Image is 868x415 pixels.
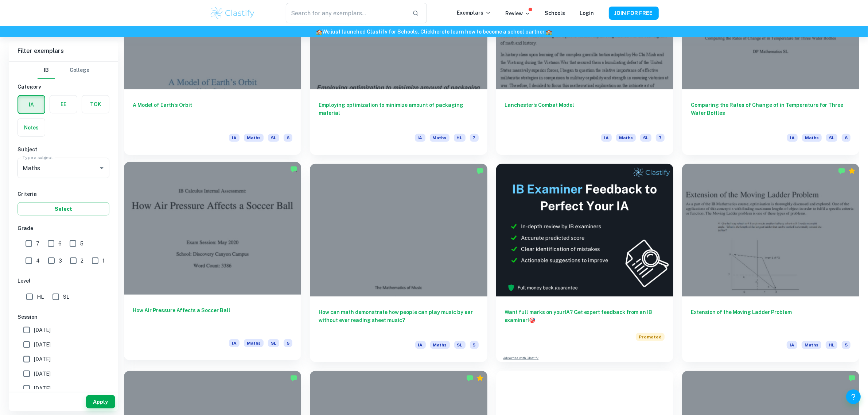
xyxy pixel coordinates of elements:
label: Type a subject [23,155,53,161]
span: [DATE] [34,370,51,378]
h6: How Air Pressure Affects a Soccer Ball [133,306,292,330]
button: College [70,62,89,79]
h6: Comparing the Rates of Change of in Temperature for Three Water Bottles [691,101,851,125]
img: Marked [476,167,484,175]
a: Want full marks on yourIA? Get expert feedback from an IB examiner!PromotedAdvertise with Clastify [496,164,673,362]
span: 🎯 [529,317,536,323]
span: [DATE] [34,384,51,392]
div: Premium [476,375,484,382]
span: SL [63,293,69,301]
span: SL [454,341,466,349]
button: Apply [86,395,115,408]
span: SL [268,134,279,142]
h6: Extension of the Moving Ladder Problem [691,308,851,332]
h6: We just launched Clastify for Schools. Click to learn how to become a school partner. [1,28,867,36]
h6: Lanchester’s Combat Model [505,101,665,125]
button: EE [50,96,77,113]
span: 5 [470,341,479,349]
span: HL [826,341,837,349]
span: IA [787,134,798,142]
button: Notes [18,119,45,136]
img: Marked [466,375,474,382]
span: HL [454,134,466,142]
span: 1 [102,257,105,265]
span: Maths [430,341,450,349]
img: Marked [848,375,856,382]
button: Open [97,163,107,173]
a: here [433,29,444,35]
div: Premium [848,167,856,175]
button: Help and Feedback [846,389,861,404]
input: Search for any exemplars... [286,3,406,23]
h6: Subject [17,146,109,154]
h6: Want full marks on your IA ? Get expert feedback from an IB examiner! [505,308,665,324]
span: 5 [842,341,851,349]
a: Extension of the Moving Ladder ProblemIAMathsHL5 [682,164,859,362]
span: 🏫 [316,29,322,35]
span: 3 [59,257,62,265]
h6: Grade [17,224,109,232]
span: IA [415,134,425,142]
span: Maths [802,134,822,142]
button: IB [38,62,55,79]
span: 5 [284,339,292,347]
span: 6 [842,134,851,142]
span: IA [601,134,612,142]
span: Maths [430,134,449,142]
span: 2 [81,257,83,265]
span: HL [37,293,44,301]
span: 4 [36,257,40,265]
span: 🏫 [546,29,552,35]
h6: Session [17,313,109,321]
a: Login [580,10,594,16]
span: IA [787,341,797,349]
span: IA [229,134,240,142]
span: Maths [802,341,821,349]
a: Advertise with Clastify [503,356,539,361]
span: 5 [80,240,83,248]
h6: Criteria [17,190,109,198]
span: SL [826,134,837,142]
img: Marked [290,166,297,173]
img: Marked [290,375,297,382]
span: Maths [244,339,264,347]
span: SL [268,339,279,347]
span: Promoted [636,333,665,341]
span: 6 [284,134,292,142]
span: 7 [470,134,479,142]
h6: How can math demonstrate how people can play music by ear without ever reading sheet music? [319,308,478,332]
a: Schools [545,10,565,16]
button: JOIN FOR FREE [609,7,659,20]
span: Maths [244,134,264,142]
button: IA [18,96,44,113]
img: Marked [838,167,845,175]
span: IA [415,341,426,349]
a: How can math demonstrate how people can play music by ear without ever reading sheet music?IAMath... [310,164,487,362]
p: Review [506,9,530,18]
h6: Filter exemplars [9,41,118,61]
h6: Category [17,83,109,91]
h6: Employing optimization to minimize amount of packaging material [319,101,478,125]
img: Clastify logo [210,6,256,20]
span: 7 [36,240,39,248]
a: How Air Pressure Affects a Soccer BallIAMathsSL5 [124,164,301,362]
img: Thumbnail [496,164,673,297]
span: 6 [58,240,62,248]
span: IA [229,339,240,347]
p: Exemplars [457,9,491,17]
span: [DATE] [34,341,51,349]
button: Select [17,202,109,216]
span: Maths [616,134,636,142]
span: [DATE] [34,355,51,363]
span: [DATE] [34,326,51,334]
span: 7 [656,134,665,142]
h6: A Model of Earth’s Orbit [133,101,292,125]
div: Filter type choice [38,62,89,79]
button: TOK [82,96,109,113]
span: SL [640,134,651,142]
h6: Level [17,277,109,285]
